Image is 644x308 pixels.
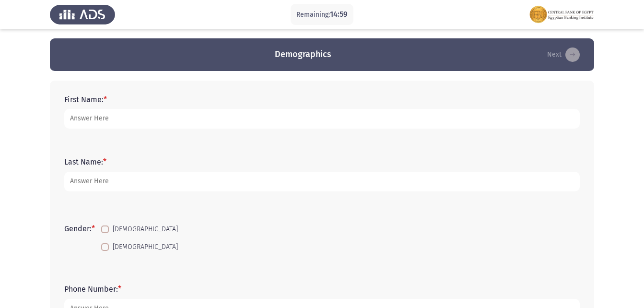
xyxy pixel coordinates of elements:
label: First Name: [64,95,107,104]
p: Remaining: [296,9,348,21]
input: add answer text [64,109,580,129]
label: Phone Number: [64,284,121,294]
button: load next page [544,47,583,62]
span: [DEMOGRAPHIC_DATA] [113,224,178,235]
label: Last Name: [64,157,106,166]
input: add answer text [64,172,580,191]
label: Gender: [64,224,95,233]
img: Assessment logo of EBI Analytical Thinking FOCUS Assessment EN [529,1,594,28]
span: 14:59 [330,10,348,19]
h3: Demographics [275,48,331,60]
span: [DEMOGRAPHIC_DATA] [113,241,178,253]
img: Assess Talent Management logo [50,1,115,28]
